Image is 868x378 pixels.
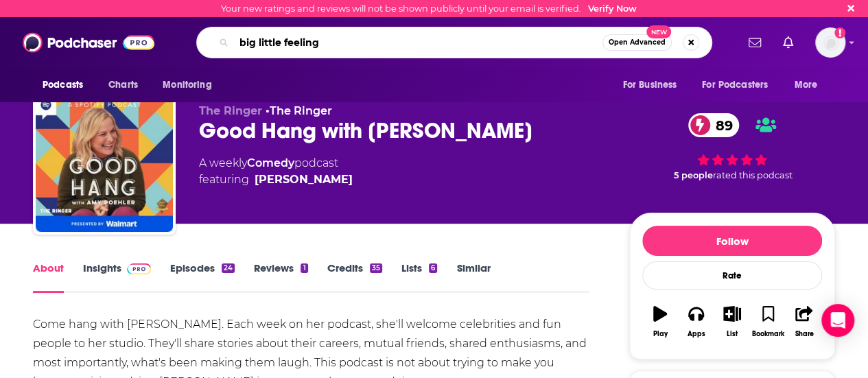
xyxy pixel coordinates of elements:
span: rated this podcast [713,170,793,180]
a: Reviews1 [254,261,307,293]
button: open menu [153,72,229,98]
div: Search podcasts, credits, & more... [196,27,712,58]
button: open menu [693,72,788,98]
span: New [646,25,671,38]
img: Good Hang with Amy Poehler [36,95,173,232]
span: The Ringer [199,104,262,117]
a: Similar [456,261,490,293]
button: Apps [678,297,714,346]
div: 6 [429,263,437,273]
img: Podchaser - Follow, Share and Rate Podcasts [23,29,154,56]
a: Verify Now [588,3,637,14]
button: open menu [785,72,835,98]
a: Credits35 [327,261,382,293]
button: Follow [642,226,822,256]
a: Charts [99,72,146,98]
a: 89 [688,113,740,137]
div: A weekly podcast [199,155,353,188]
button: Play [642,297,678,346]
button: List [714,297,750,346]
a: Episodes24 [170,261,235,293]
a: Lists6 [401,261,437,293]
span: Open Advanced [609,39,666,46]
span: Podcasts [43,75,83,95]
div: 89 5 peoplerated this podcast [629,104,835,189]
div: Open Intercom Messenger [821,304,854,337]
div: 24 [222,263,235,273]
span: • [266,104,332,117]
button: Bookmark [750,297,786,346]
input: Search podcasts, credits, & more... [234,32,602,54]
a: About [33,261,64,293]
div: Rate [642,261,822,290]
button: Show profile menu [815,27,845,58]
img: Podchaser Pro [127,263,151,274]
div: Bookmark [752,330,784,338]
div: Apps [688,330,705,338]
a: Show notifications dropdown [777,31,799,54]
span: 89 [702,113,740,137]
span: For Business [622,75,677,95]
svg: Email not verified [834,27,845,38]
span: Monitoring [163,75,211,95]
span: featuring [199,172,353,188]
button: Share [786,297,822,346]
div: 1 [301,263,307,273]
div: Play [653,330,668,338]
span: More [795,75,818,95]
button: Open AdvancedNew [602,34,672,51]
span: 5 people [674,170,713,180]
span: Logged in as jbarbour [815,27,845,58]
a: Show notifications dropdown [743,31,766,54]
a: The Ringer [270,104,332,117]
div: List [727,330,738,338]
button: open menu [33,72,101,98]
button: open menu [613,72,694,98]
div: 35 [370,263,382,273]
a: InsightsPodchaser Pro [83,261,151,293]
span: For Podcasters [702,75,768,95]
img: User Profile [815,27,845,58]
span: Charts [108,75,138,95]
div: Share [795,330,813,338]
a: Comedy [247,156,294,169]
a: Amy Poehler [255,172,353,188]
div: Your new ratings and reviews will not be shown publicly until your email is verified. [221,3,637,14]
